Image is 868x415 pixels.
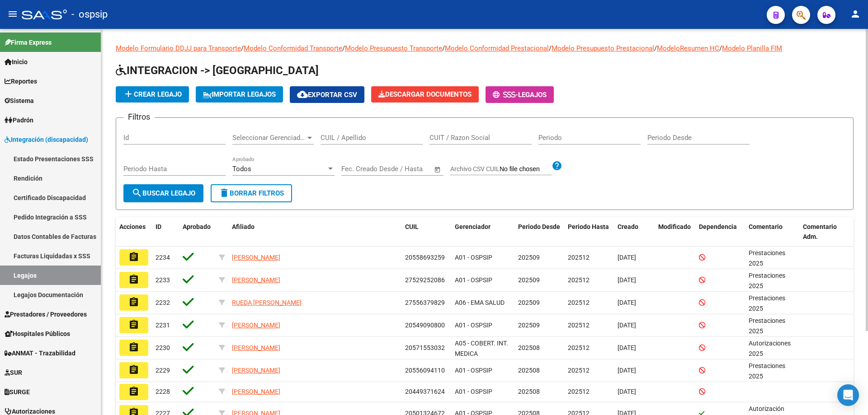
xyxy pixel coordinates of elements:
button: Descargar Documentos [371,86,479,103]
span: Comentario [749,223,783,230]
span: Legajos [518,91,547,99]
span: Prestaciones 2025 [749,294,785,312]
span: Borrar Filtros [219,189,284,197]
datatable-header-cell: Comentario [745,217,799,247]
span: IMPORTAR LEGAJOS [203,90,276,98]
span: 2231 [156,322,170,329]
span: 202509 [518,254,540,261]
span: 202512 [568,322,590,329]
span: CUIL [405,223,419,230]
span: Sistema [5,96,34,106]
span: 20549090800 [405,322,445,329]
mat-icon: assignment [128,364,139,375]
span: Crear Legajo [123,90,182,98]
datatable-header-cell: Aprobado [179,217,215,247]
span: 202508 [518,367,540,374]
span: 202508 [518,388,540,395]
datatable-header-cell: Acciones [116,217,152,247]
a: Modelo Presupuesto Prestacional [552,44,654,52]
span: SUR [5,368,22,378]
button: Borrar Filtros [211,184,292,202]
span: Firma Express [5,37,52,47]
span: Prestaciones 2025 [749,249,785,267]
a: Modelo Conformidad Transporte [244,44,342,52]
span: [DATE] [618,322,636,329]
span: 202512 [568,367,590,374]
span: Padrón [5,115,33,125]
span: Hospitales Públicos [5,329,70,339]
input: Fecha fin [386,165,430,173]
mat-icon: assignment [128,297,139,308]
span: [PERSON_NAME] [232,367,280,374]
span: A01 - OSPSIP [455,276,492,284]
span: 202512 [568,254,590,261]
span: 2232 [156,299,170,306]
span: RUEDA [PERSON_NAME] [232,299,302,306]
span: Creado [618,223,638,230]
span: 20558693259 [405,254,445,261]
span: Acciones [119,223,146,230]
span: Integración (discapacidad) [5,135,88,145]
span: 20449371624 [405,388,445,395]
a: ModeloResumen HC [657,44,719,52]
span: Gerenciador [455,223,491,230]
span: [DATE] [618,367,636,374]
span: Prestaciones 2025 [749,362,785,380]
span: SURGE [5,387,30,397]
span: Dependencia [699,223,737,230]
a: Modelo Presupuesto Transporte [345,44,442,52]
datatable-header-cell: CUIL [401,217,451,247]
datatable-header-cell: Creado [614,217,655,247]
datatable-header-cell: Periodo Hasta [564,217,614,247]
span: 202509 [518,299,540,306]
h3: Filtros [123,111,155,123]
mat-icon: assignment [128,386,139,397]
mat-icon: search [132,187,142,198]
span: 202509 [518,322,540,329]
span: Periodo Desde [518,223,560,230]
span: Aprobado [183,223,211,230]
span: [PERSON_NAME] [232,254,280,261]
span: Seleccionar Gerenciador [232,134,306,142]
span: [DATE] [618,344,636,351]
span: [PERSON_NAME] [232,322,280,329]
span: 202512 [568,388,590,395]
span: Autorizaciones 2025 [749,340,791,357]
mat-icon: assignment [128,342,139,353]
datatable-header-cell: Modificado [655,217,695,247]
span: Prestadores / Proveedores [5,309,87,319]
span: Afiliado [232,223,255,230]
span: Inicio [5,57,28,67]
button: Buscar Legajo [123,184,203,202]
span: 202509 [518,276,540,284]
span: 202512 [568,299,590,306]
span: Buscar Legajo [132,189,195,197]
span: ID [156,223,161,230]
a: Modelo Formulario DDJJ para Transporte [116,44,241,52]
span: [PERSON_NAME] [232,276,280,284]
span: A01 - OSPSIP [455,367,492,374]
span: Prestaciones 2025 [749,272,785,289]
span: A01 - OSPSIP [455,254,492,261]
span: [DATE] [618,299,636,306]
mat-icon: cloud_download [297,89,308,100]
span: [DATE] [618,276,636,284]
button: IMPORTAR LEGAJOS [196,86,283,103]
span: [DATE] [618,388,636,395]
span: 202512 [568,344,590,351]
mat-icon: menu [7,9,18,19]
mat-icon: assignment [128,319,139,330]
input: Archivo CSV CUIL [500,165,552,173]
mat-icon: add [123,89,134,99]
span: 202508 [518,344,540,351]
span: Prestaciones 2025 [749,317,785,335]
span: Todos [232,165,251,173]
mat-icon: help [552,160,562,171]
span: 27556379829 [405,299,445,306]
mat-icon: assignment [128,252,139,262]
span: [DATE] [618,254,636,261]
span: Descargar Documentos [378,90,472,98]
span: 27529252086 [405,276,445,284]
mat-icon: delete [219,187,230,198]
span: 2228 [156,388,170,395]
